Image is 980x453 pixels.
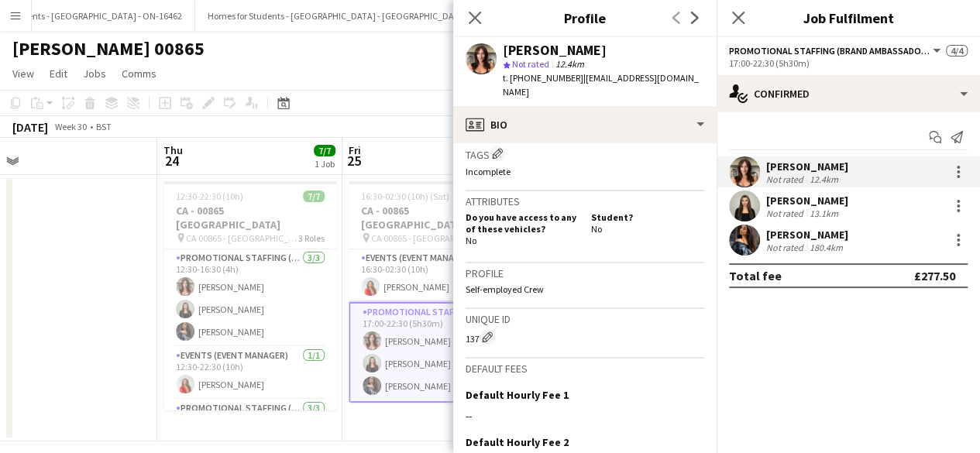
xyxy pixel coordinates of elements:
span: Thu [163,143,183,157]
h3: Tags [466,146,704,162]
div: Confirmed [717,75,980,112]
span: Jobs [83,67,106,81]
span: Comms [122,67,156,81]
div: 180.4km [806,242,846,253]
span: CA 00865 - [GEOGRAPHIC_DATA] [186,232,298,244]
span: 12:30-22:30 (10h) [176,190,243,202]
h3: Profile [466,266,704,280]
h3: Default fees [466,362,704,376]
span: 12.4km [552,58,587,70]
div: 12.4km [806,173,841,185]
h3: Default Hourly Fee 2 [466,435,569,449]
h3: Profile [453,8,717,28]
div: £277.50 [914,268,955,283]
p: Incomplete [466,166,704,177]
app-card-role: Events (Event Manager)1/116:30-02:30 (10h)[PERSON_NAME] [349,249,522,302]
a: Jobs [77,63,112,84]
h1: [PERSON_NAME] 00865 [12,37,205,60]
div: 17:00-22:30 (5h30m) [729,57,968,69]
span: 7/7 [314,145,335,156]
h3: CA - 00865 [GEOGRAPHIC_DATA] [163,204,337,232]
a: Comms [115,63,163,84]
div: Not rated [766,208,806,219]
app-job-card: 12:30-22:30 (10h)7/7CA - 00865 [GEOGRAPHIC_DATA] CA 00865 - [GEOGRAPHIC_DATA]3 RolesPromotional S... [163,181,337,410]
div: Not rated [766,173,806,185]
span: No [591,223,602,235]
h5: Student? [591,211,704,223]
app-card-role: Promotional Staffing (Brand Ambassadors)3/317:00-22:30 (5h30m)[PERSON_NAME][PERSON_NAME][PERSON_N... [349,302,522,403]
h3: Attributes [466,194,704,208]
span: 4/4 [946,45,968,57]
span: 25 [346,152,361,170]
div: -- [466,409,704,423]
h5: Do you have access to any of these vehicles? [466,211,579,235]
span: t. [PHONE_NUMBER] [503,72,583,84]
div: [PERSON_NAME] [766,194,848,208]
span: Promotional Staffing (Brand Ambassadors) [729,45,930,57]
div: 1 Job [315,158,335,170]
span: CA 00865 - [GEOGRAPHIC_DATA] [371,232,483,244]
div: 13.1km [806,208,841,219]
span: Not rated [512,58,549,70]
div: Bio [453,106,717,143]
span: 24 [161,152,183,170]
div: 137 [466,329,704,345]
span: 16:30-02:30 (10h) (Sat) [361,190,449,202]
app-card-role: Events (Event Manager)1/112:30-22:30 (10h)[PERSON_NAME] [163,347,337,400]
div: BST [96,121,112,132]
span: 3 Roles [298,232,325,244]
a: View [6,63,40,84]
div: Not rated [766,242,806,253]
h3: Job Fulfilment [717,8,980,28]
button: Homes for Students - [GEOGRAPHIC_DATA] - [GEOGRAPHIC_DATA]-16463 [195,1,507,31]
span: View [12,67,34,81]
button: Promotional Staffing (Brand Ambassadors) [729,45,943,57]
span: No [466,235,476,246]
span: 7/7 [303,190,325,202]
span: Week 30 [51,121,90,132]
span: Edit [50,67,67,81]
span: | [EMAIL_ADDRESS][DOMAIN_NAME] [503,72,699,98]
app-job-card: 16:30-02:30 (10h) (Sat)4/4CA - 00865 [GEOGRAPHIC_DATA] CA 00865 - [GEOGRAPHIC_DATA]2 RolesEvents ... [349,181,522,403]
app-card-role: Promotional Staffing (Brand Ambassadors)3/312:30-16:30 (4h)[PERSON_NAME][PERSON_NAME][PERSON_NAME] [163,249,337,347]
div: Total fee [729,268,782,283]
div: [PERSON_NAME] [766,228,848,242]
p: Self-employed Crew [466,283,704,295]
h3: Default Hourly Fee 1 [466,388,569,402]
div: [PERSON_NAME] [503,43,607,57]
h3: Unique ID [466,312,704,326]
div: [PERSON_NAME] [766,160,848,173]
a: Edit [43,63,74,84]
h3: CA - 00865 [GEOGRAPHIC_DATA] [349,204,522,232]
span: Fri [349,143,361,157]
div: [DATE] [12,119,48,135]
